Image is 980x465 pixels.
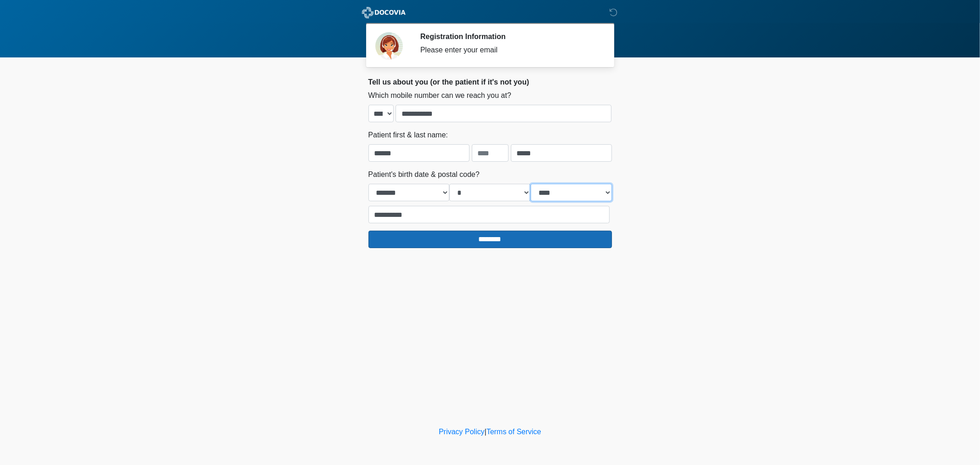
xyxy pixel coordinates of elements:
h2: Tell us about you (or the patient if it's not you) [368,78,612,86]
img: Agent Avatar [375,32,403,60]
label: Patient first & last name: [368,130,448,141]
a: | [485,428,487,436]
a: Terms of Service [487,428,541,436]
a: Privacy Policy [439,428,485,436]
img: ABC Med Spa- GFEase Logo [359,7,408,18]
label: Which mobile number can we reach you at? [368,90,511,101]
h2: Registration Information [420,32,598,41]
div: Please enter your email [420,45,598,56]
label: Patient's birth date & postal code? [368,169,480,180]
